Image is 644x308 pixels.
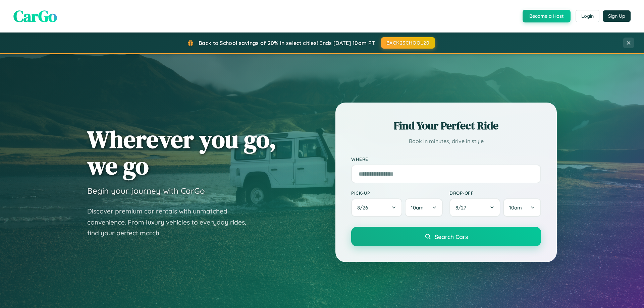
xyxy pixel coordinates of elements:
button: 8/27 [449,198,500,217]
button: 10am [405,198,443,217]
span: Back to School savings of 20% in select cities! Ends [DATE] 10am PT. [199,40,376,46]
p: Book in minutes, drive in style [351,136,541,146]
label: Where [351,156,541,162]
span: 8 / 27 [455,204,470,211]
span: Search Cars [435,233,468,240]
span: CarGo [13,5,57,27]
h2: Find Your Perfect Ride [351,118,541,133]
button: 10am [503,198,541,217]
p: Discover premium car rentals with unmatched convenience. From luxury vehicles to everyday rides, ... [87,206,255,239]
h3: Begin your journey with CarGo [87,186,205,196]
span: 10am [509,204,522,211]
span: 10am [411,204,424,211]
button: BACK2SCHOOL20 [381,37,435,49]
label: Drop-off [449,190,541,196]
span: 8 / 26 [357,204,371,211]
button: 8/26 [351,198,402,217]
button: Become a Host [523,10,571,22]
h1: Wherever you go, we go [87,126,276,179]
button: Sign Up [603,10,631,22]
button: Search Cars [351,227,541,246]
label: Pick-up [351,190,443,196]
button: Login [576,10,599,22]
